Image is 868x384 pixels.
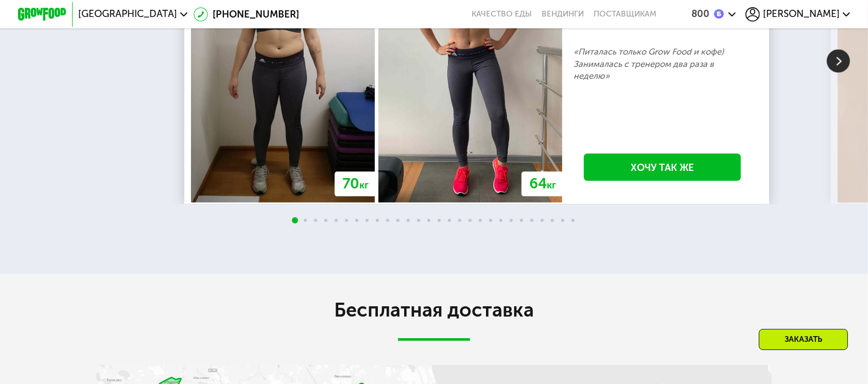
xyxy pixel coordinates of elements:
[584,153,740,181] a: Хочу так же
[96,299,771,323] h2: Бесплатная доставка
[547,179,557,191] span: кг
[827,49,850,72] img: Slide right
[574,46,751,82] p: «Питалась только Grow Food и кофе) Занималась с тренером два раза в неделю»
[472,9,532,19] a: Качество еды
[691,9,709,19] div: 800
[522,171,564,197] div: 64
[335,171,376,197] div: 70
[194,7,299,22] a: [PHONE_NUMBER]
[78,9,177,19] span: [GEOGRAPHIC_DATA]
[759,329,848,350] div: Заказать
[359,179,369,191] span: кг
[594,9,656,19] div: поставщикам
[763,9,840,19] span: [PERSON_NAME]
[542,9,584,19] a: Вендинги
